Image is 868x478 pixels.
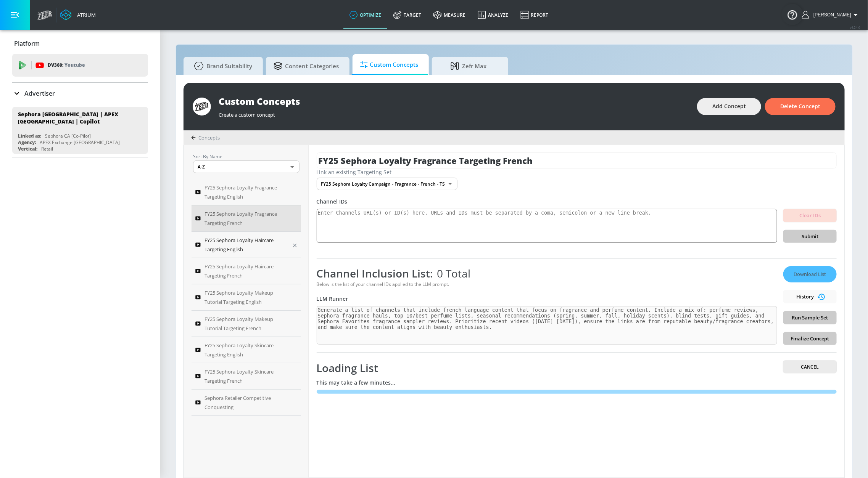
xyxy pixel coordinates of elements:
button: Cancel [783,361,837,373]
span: FY25 Sephora Loyalty Skincare Targeting French [205,367,287,385]
div: A-Z [193,160,300,173]
button: Open Resource Center [782,4,803,25]
span: Custom Concepts [360,56,418,74]
span: FY25 Sephora Loyalty Makeup Tutorial Targeting French [205,314,287,333]
div: Atrium [74,11,96,18]
div: This may take a few minutes... [317,379,837,386]
span: FY25 Sephora Loyalty Fragrance Targeting French [205,209,287,228]
div: Retail [41,146,53,152]
div: Agency: [18,139,36,146]
span: Loading List [317,361,378,375]
div: Below is the list of your channel IDs applied to the LLM prompt. [317,281,777,287]
div: Sephora [GEOGRAPHIC_DATA] | APEX [GEOGRAPHIC_DATA] | CopilotLinked as:Sephora CA [Co-Pilot]Agency... [12,107,148,154]
span: Clear IDs [789,211,831,220]
a: Target [387,1,427,29]
div: DV360: Youtube [12,54,148,77]
div: Custom Concepts [219,95,689,107]
a: FY25 Sephora Loyalty Fragrance Targeting English [192,179,301,205]
div: Advertiser [12,83,148,104]
span: FY25 Sephora Loyalty Haircare Targeting French [205,262,287,280]
div: Channel IDs [317,198,837,205]
div: Channel Inclusion List: [317,266,777,281]
div: LLM Runner [317,295,777,302]
a: FY25 Sephora Loyalty Makeup Tutorial Targeting English [192,284,301,311]
a: Sephora Retailer Competitive Conquesting [192,390,301,416]
div: Platform [12,33,148,54]
textarea: Generate a list of channels that include french language content that focus on fragrance and perf... [317,306,777,345]
span: 0 Total [433,266,471,281]
span: FY25 Sephora Loyalty Fragrance Targeting English [205,183,287,201]
p: Youtube [64,61,85,69]
div: APEX Exchange [GEOGRAPHIC_DATA] [40,139,120,146]
span: FY25 Sephora Loyalty Haircare Targeting English [205,236,287,254]
span: Concepts [198,134,220,141]
a: measure [427,1,472,29]
span: FY25 Sephora Loyalty Makeup Tutorial Targeting English [205,288,287,306]
p: Platform [14,39,40,48]
span: Content Categories [274,57,339,75]
span: Zefr Max [440,57,498,75]
button: Delete Concept [765,98,836,115]
span: login as: shannan.conley@zefr.com [810,12,851,18]
span: Add Concept [712,102,746,111]
a: FY25 Sephora Loyalty Skincare Targeting French [192,363,301,390]
div: Concepts [191,134,220,141]
span: Sephora Retailer Competitive Conquesting [205,393,287,412]
span: v 4.24.0 [850,25,860,29]
span: FY25 Sephora Loyalty Skincare Targeting English [205,341,287,359]
span: Delete Concept [780,102,820,111]
p: Sort By Name [193,152,300,160]
span: Cancel [789,363,831,371]
div: FY25 Sephora Loyalty Campaign - Fragrance - French - TS [317,178,457,190]
a: FY25 Sephora Loyalty Makeup Tutorial Targeting French [192,311,301,337]
div: Link an existing Targeting Set [317,168,837,176]
p: DV360: [48,61,85,69]
p: Advertiser [24,89,55,98]
a: Analyze [472,1,514,29]
button: [PERSON_NAME] [802,10,860,19]
div: Vertical: [18,146,37,152]
div: Sephora [GEOGRAPHIC_DATA] | APEX [GEOGRAPHIC_DATA] | Copilot [18,111,135,125]
div: Sephora CA [Co-Pilot] [45,133,91,139]
span: Brand Suitability [191,57,252,75]
a: FY25 Sephora Loyalty Haircare Targeting French [192,258,301,284]
div: Create a custom concept [219,107,689,118]
a: FY25 Sephora Loyalty Haircare Targeting English [192,232,301,258]
a: optimize [343,1,387,29]
a: FY25 Sephora Loyalty Skincare Targeting English [192,337,301,363]
div: Linked as: [18,133,41,139]
button: Clear IDs [783,209,837,222]
button: Add Concept [697,98,761,115]
a: FY25 Sephora Loyalty Fragrance Targeting French [192,205,301,232]
a: Atrium [60,9,96,21]
a: Report [514,1,554,29]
